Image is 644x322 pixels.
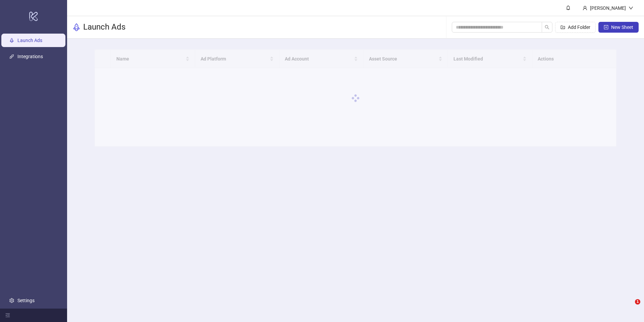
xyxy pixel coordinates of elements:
[83,22,125,33] h3: Launch Ads
[568,25,590,30] span: Add Folder
[604,25,608,30] span: plus-square
[566,5,571,10] span: bell
[72,23,80,31] span: rocket
[5,313,10,318] span: menu-fold
[17,38,42,43] a: Launch Ads
[583,6,587,10] span: user
[555,22,596,33] button: Add Folder
[560,25,565,30] span: folder-add
[598,22,639,33] button: New Sheet
[611,25,633,30] span: New Sheet
[621,299,637,315] iframe: Intercom live chat
[635,299,640,305] span: 1
[629,6,633,10] span: down
[17,298,35,303] a: Settings
[545,25,549,30] span: search
[17,54,43,59] a: Integrations
[587,4,629,12] div: [PERSON_NAME]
